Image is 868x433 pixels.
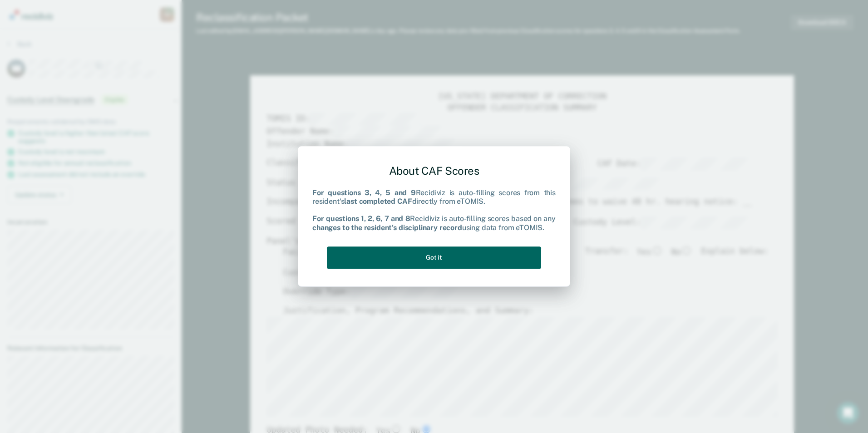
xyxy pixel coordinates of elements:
div: About CAF Scores [312,157,556,185]
b: For questions 1, 2, 6, 7 and 8 [312,215,410,223]
b: changes to the resident's disciplinary record [312,223,462,232]
b: For questions 3, 4, 5 and 9 [312,188,416,197]
div: Recidiviz is auto-filling scores from this resident's directly from eTOMIS. Recidiviz is auto-fil... [312,188,556,232]
b: last completed CAF [344,197,412,206]
button: Got it [327,246,541,269]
